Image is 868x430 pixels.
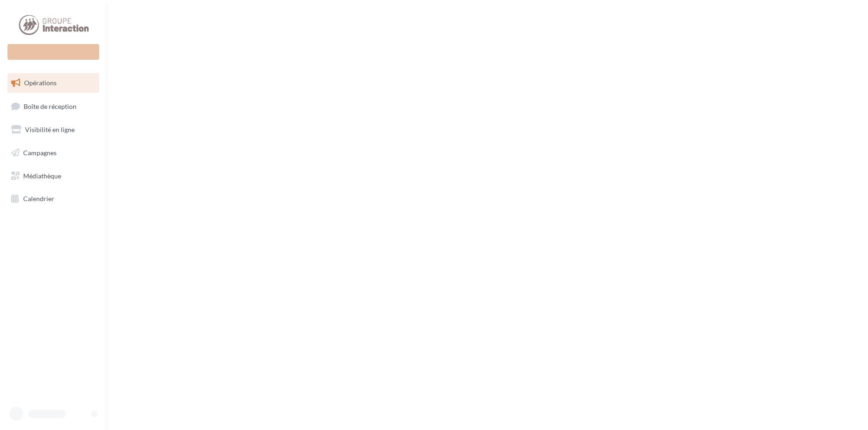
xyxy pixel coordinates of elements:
[23,171,61,179] span: Médiathèque
[24,79,57,87] span: Opérations
[6,73,101,93] a: Opérations
[23,149,57,157] span: Campagnes
[6,166,101,186] a: Médiathèque
[7,44,99,60] div: Nouvelle campagne
[25,126,75,133] span: Visibilité en ligne
[6,120,101,139] a: Visibilité en ligne
[6,96,101,116] a: Boîte de réception
[6,143,101,163] a: Campagnes
[6,189,101,209] a: Calendrier
[23,195,54,202] span: Calendrier
[24,102,77,110] span: Boîte de réception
